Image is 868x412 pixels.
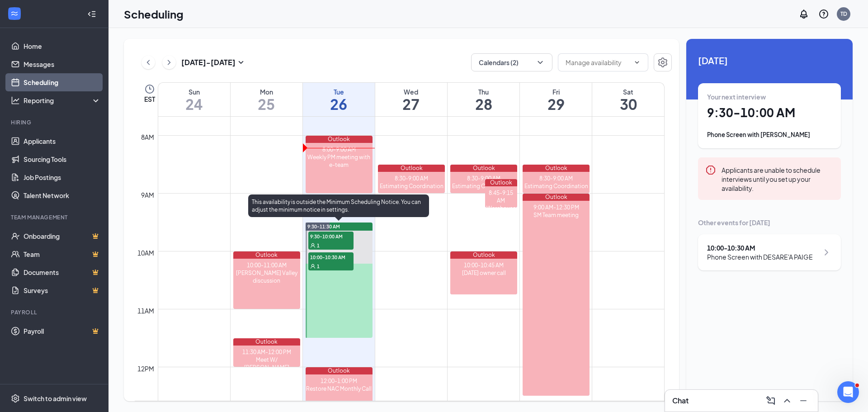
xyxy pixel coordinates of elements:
[233,251,300,259] div: Outlook
[303,83,375,116] a: August 26, 2025
[450,165,517,172] div: Outlook
[11,394,20,403] svg: Settings
[24,132,101,150] a: Applicants
[378,182,445,190] div: Estimating Coordination
[233,261,300,269] div: 10:00-11:00 AM
[707,252,813,261] div: Phone Screen with DESARE'A PAIGE
[11,118,99,126] div: Hiring
[782,395,793,406] svg: ChevronUp
[24,96,101,105] div: Reporting
[162,56,176,69] button: ChevronRight
[24,322,101,340] a: PayrollCrown
[523,204,590,211] div: 9:00 AM-12:30 PM
[523,175,590,182] div: 8:30-9:00 AM
[450,175,517,182] div: 8:30-9:00 AM
[306,136,373,143] div: Outlook
[764,393,778,408] button: ComposeMessage
[837,381,859,403] iframe: Intercom live chat
[523,194,590,201] div: Outlook
[144,57,153,68] svg: ChevronLeft
[310,264,316,269] svg: User
[165,57,174,68] svg: ChevronRight
[306,153,373,169] div: Weekly PM meeting with e-team
[780,393,794,408] button: ChevronUp
[523,165,590,172] div: Outlook
[136,248,156,258] div: 10am
[139,190,156,200] div: 9am
[24,150,101,168] a: Sourcing Tools
[11,308,99,316] div: Payroll
[317,242,320,249] span: 1
[592,83,664,116] a: August 30, 2025
[485,204,518,235] div: Warehouse & supply ordering weekly call
[707,130,832,139] div: Phone Screen with [PERSON_NAME]
[303,87,375,96] div: Tue
[233,348,300,356] div: 11:30 AM-12:00 PM
[136,364,156,374] div: 12pm
[303,96,375,112] h1: 26
[24,263,101,281] a: DocumentsCrown
[24,186,101,204] a: Talent Network
[840,10,847,18] div: TD
[536,58,545,67] svg: ChevronDown
[181,57,236,67] h3: [DATE] - [DATE]
[307,223,340,230] span: 9:30-11:30 AM
[633,59,641,66] svg: ChevronDown
[672,396,689,406] h3: Chat
[11,213,99,221] div: Team Management
[24,73,101,91] a: Scheduling
[654,53,672,71] button: Settings
[485,179,518,186] div: Outlook
[707,243,813,252] div: 10:00 - 10:30 AM
[144,95,155,104] span: EST
[248,194,429,217] div: This availability is outside the Minimum Scheduling Notice. You can adjust the minimum notice in ...
[450,261,517,269] div: 10:00-10:45 AM
[765,395,776,406] svg: ComposeMessage
[10,9,19,18] svg: WorkstreamLogo
[375,87,447,96] div: Wed
[139,132,156,142] div: 8am
[231,96,302,112] h1: 25
[136,306,156,316] div: 11am
[523,182,590,190] div: Estimating Coordination
[448,87,519,96] div: Thu
[24,394,87,403] div: Switch to admin view
[798,395,809,406] svg: Minimize
[158,96,230,112] h1: 24
[378,165,445,172] div: Outlook
[796,393,811,408] button: Minimize
[24,281,101,299] a: SurveysCrown
[448,83,519,116] a: August 28, 2025
[375,96,447,112] h1: 27
[722,165,834,193] div: Applicants are unable to schedule interviews until you set up your availability.
[523,211,590,219] div: SM Team meeting
[317,263,320,270] span: 1
[142,56,155,69] button: ChevronLeft
[566,57,630,67] input: Manage availability
[124,6,184,22] h1: Scheduling
[520,87,592,96] div: Fri
[158,87,230,96] div: Sun
[233,356,300,371] div: Meet W/ [PERSON_NAME]
[450,182,517,190] div: Estimating Coordination
[450,251,517,259] div: Outlook
[231,83,302,116] a: August 25, 2025
[448,96,519,112] h1: 28
[233,269,300,284] div: [PERSON_NAME] Valley discussion
[233,338,300,346] div: Outlook
[378,175,445,182] div: 8:30-9:00 AM
[11,96,20,105] svg: Analysis
[520,83,592,116] a: August 29, 2025
[158,83,230,116] a: August 24, 2025
[698,53,841,67] span: [DATE]
[24,55,101,73] a: Messages
[24,245,101,263] a: TeamCrown
[450,269,517,277] div: [DATE] owner call
[310,243,316,248] svg: User
[144,84,155,95] svg: Clock
[306,367,373,374] div: Outlook
[821,247,832,258] svg: ChevronRight
[698,218,841,227] div: Other events for [DATE]
[707,105,832,120] h1: 9:30 - 10:00 AM
[818,9,829,19] svg: QuestionInfo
